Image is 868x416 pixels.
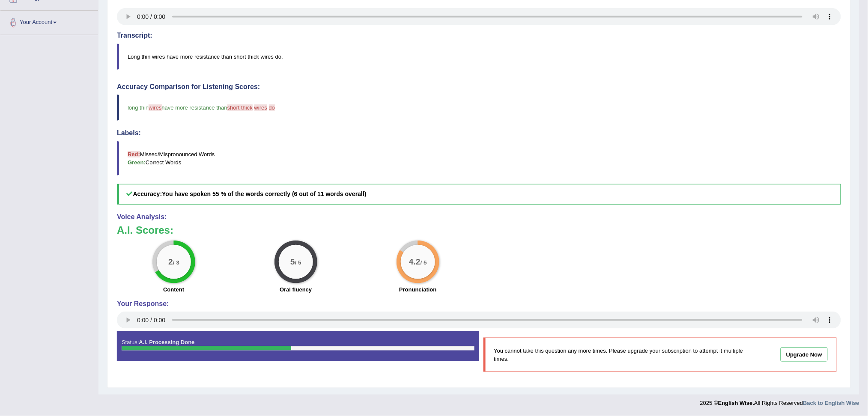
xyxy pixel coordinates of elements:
[227,104,253,111] span: short thick
[117,331,479,361] div: Status:
[173,259,179,266] small: / 3
[117,224,173,236] b: A.I. Scores:
[117,300,841,308] h4: Your Response:
[269,104,275,111] span: do
[295,259,301,266] small: / 5
[409,257,421,266] big: 4.2
[139,339,194,345] strong: A.I. Processing Done
[149,104,161,111] span: wires
[162,104,227,111] span: have more resistance than
[128,151,140,157] b: Red:
[117,141,841,175] blockquote: Missed/Mispronounced Words Correct Words
[280,285,312,294] label: Oral fluency
[163,285,184,294] label: Content
[162,190,366,197] b: You have spoken 55 % of the words correctly (6 out of 11 words overall)
[117,44,841,70] blockquote: Long thin wires have more resistance than short thick wires do.
[117,184,841,204] h5: Accuracy:
[117,129,841,137] h4: Labels:
[718,400,754,406] strong: English Wise.
[168,257,173,266] big: 2
[117,213,841,221] h4: Voice Analysis:
[700,395,859,407] div: 2025 © All Rights Reserved
[494,347,745,363] p: You cannot take this question any more times. Please upgrade your subscription to attempt it mult...
[781,348,828,362] a: Upgrade Now
[421,259,427,266] small: / 5
[290,257,295,266] big: 5
[399,285,436,294] label: Pronunciation
[117,32,841,39] h4: Transcript:
[254,104,267,111] span: wires
[0,11,98,32] a: Your Account
[803,400,859,406] a: Back to English Wise
[128,159,146,166] b: Green:
[117,83,841,91] h4: Accuracy Comparison for Listening Scores:
[128,104,149,111] span: long thin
